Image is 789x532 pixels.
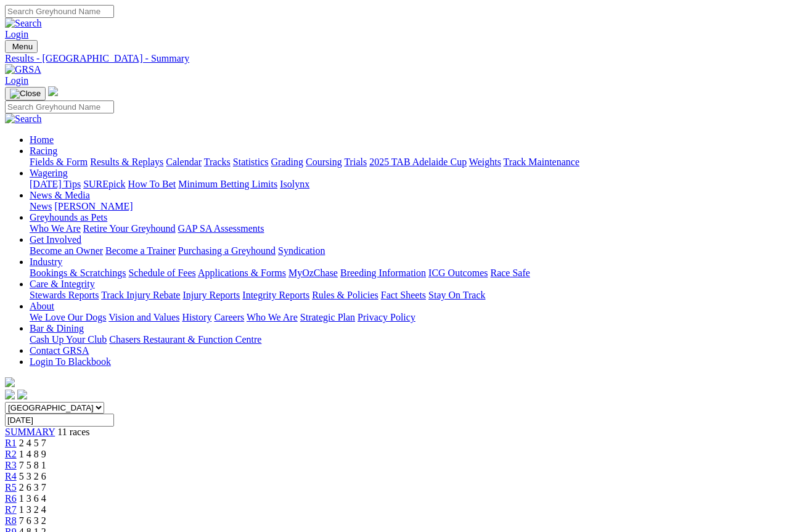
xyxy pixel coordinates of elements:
a: Home [30,134,54,145]
a: Become a Trainer [105,245,176,256]
img: Close [10,89,41,99]
span: Menu [12,42,33,51]
a: News [30,201,52,211]
span: 5 3 2 6 [19,471,46,481]
div: Greyhounds as Pets [30,223,784,234]
a: Results & Replays [90,157,163,167]
a: Integrity Reports [242,290,309,300]
a: Applications & Forms [198,268,286,278]
img: logo-grsa-white.png [48,86,58,96]
a: R2 [5,449,17,459]
a: Grading [271,157,303,167]
img: GRSA [5,64,41,75]
a: Isolynx [280,179,309,189]
a: Greyhounds as Pets [30,212,107,223]
a: R6 [5,493,17,504]
a: Who We Are [247,312,298,322]
a: Retire Your Greyhound [83,223,176,234]
a: Fields & Form [30,157,88,167]
button: Toggle navigation [5,40,38,53]
div: Wagering [30,179,784,190]
div: Get Involved [30,245,784,256]
a: Stay On Track [428,290,485,300]
a: Results - [GEOGRAPHIC_DATA] - Summary [5,53,784,64]
a: Trials [344,157,367,167]
img: logo-grsa-white.png [5,377,15,387]
a: How To Bet [128,179,176,189]
a: Racing [30,145,57,156]
a: Injury Reports [182,290,240,300]
span: 2 4 5 7 [19,438,46,448]
a: Cash Up Your Club [30,334,107,345]
span: 11 races [57,427,89,437]
div: Care & Integrity [30,290,784,301]
a: Strategic Plan [300,312,355,322]
a: Vision and Values [108,312,179,322]
a: Contact GRSA [30,345,89,356]
a: Breeding Information [340,268,426,278]
a: Bookings & Scratchings [30,268,126,278]
a: R1 [5,438,17,448]
a: Schedule of Fees [128,268,195,278]
a: SUMMARY [5,427,55,437]
a: Care & Integrity [30,279,95,289]
a: Fact Sheets [381,290,426,300]
a: Chasers Restaurant & Function Centre [109,334,261,345]
a: Industry [30,256,62,267]
a: Get Involved [30,234,81,245]
a: R4 [5,471,17,481]
a: Minimum Betting Limits [178,179,277,189]
a: SUREpick [83,179,125,189]
input: Select date [5,414,114,427]
span: 1 3 6 4 [19,493,46,504]
a: Rules & Policies [312,290,378,300]
span: 1 3 2 4 [19,504,46,515]
button: Toggle navigation [5,87,46,100]
a: Stewards Reports [30,290,99,300]
a: Wagering [30,168,68,178]
a: Bar & Dining [30,323,84,334]
a: Careers [214,312,244,322]
a: We Love Our Dogs [30,312,106,322]
a: Tracks [204,157,231,167]
a: R5 [5,482,17,493]
a: Track Injury Rebate [101,290,180,300]
input: Search [5,5,114,18]
a: ICG Outcomes [428,268,488,278]
a: R3 [5,460,17,470]
img: Search [5,113,42,125]
div: Industry [30,268,784,279]
a: Race Safe [490,268,529,278]
a: R7 [5,504,17,515]
a: R8 [5,515,17,526]
a: Become an Owner [30,245,103,256]
span: 2 6 3 7 [19,482,46,493]
a: MyOzChase [288,268,338,278]
span: 7 6 3 2 [19,515,46,526]
a: Track Maintenance [504,157,579,167]
a: Login [5,29,28,39]
a: [PERSON_NAME] [54,201,133,211]
a: News & Media [30,190,90,200]
a: Login [5,75,28,86]
a: Coursing [306,157,342,167]
img: Search [5,18,42,29]
div: Racing [30,157,784,168]
a: 2025 TAB Adelaide Cup [369,157,467,167]
a: [DATE] Tips [30,179,81,189]
img: facebook.svg [5,390,15,399]
div: Bar & Dining [30,334,784,345]
div: About [30,312,784,323]
a: Weights [469,157,501,167]
a: Login To Blackbook [30,356,111,367]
